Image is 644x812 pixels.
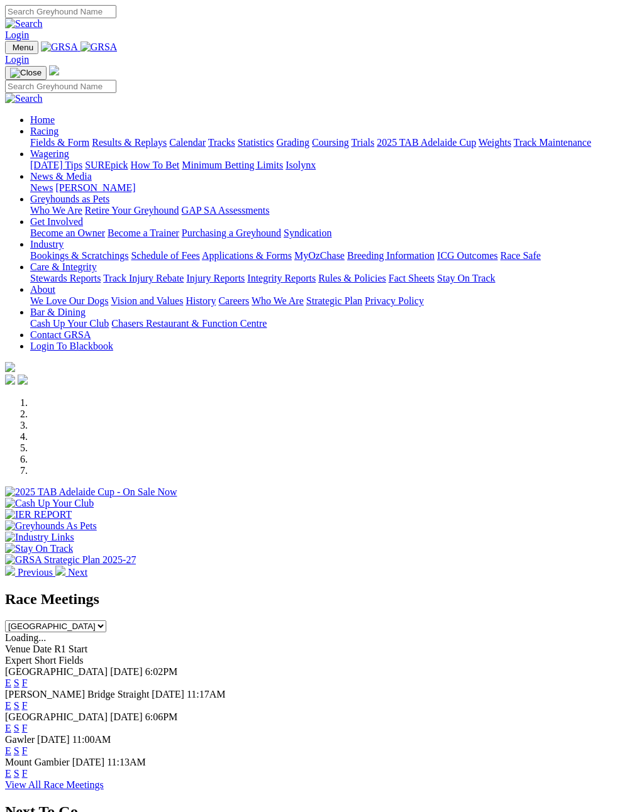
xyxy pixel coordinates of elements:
[5,700,11,711] a: E
[5,567,55,578] a: Previous
[30,250,639,261] div: Industry
[5,5,116,18] input: Search
[111,318,267,329] a: Chasers Restaurant & Function Centre
[30,194,109,204] a: Greyhounds as Pets
[5,779,104,790] a: View All Race Meetings
[55,566,65,576] img: chevron-right-pager-white.svg
[30,205,639,216] div: Greyhounds as Pets
[145,711,178,722] span: 6:06PM
[131,250,199,261] a: Schedule of Fees
[5,689,149,700] span: [PERSON_NAME] Bridge Straight
[18,375,28,385] img: twitter.svg
[30,239,64,250] a: Industry
[30,160,82,170] a: [DATE] Tips
[437,273,495,283] a: Stay On Track
[351,137,374,148] a: Trials
[5,591,639,608] h2: Race Meetings
[110,711,143,722] span: [DATE]
[5,566,15,576] img: chevron-left-pager-white.svg
[30,273,101,283] a: Stewards Reports
[5,655,32,666] span: Expert
[22,768,28,779] a: F
[377,137,476,148] a: 2025 TAB Adelaide Cup
[35,655,57,666] span: Short
[14,745,19,756] a: S
[208,137,235,148] a: Tracks
[30,137,639,148] div: Racing
[5,745,11,756] a: E
[18,567,53,578] span: Previous
[5,632,46,643] span: Loading...
[5,362,15,372] img: logo-grsa-white.png
[5,543,73,554] img: Stay On Track
[72,734,111,745] span: 11:00AM
[13,43,33,52] span: Menu
[22,723,28,733] a: F
[30,295,108,306] a: We Love Our Dogs
[110,666,143,677] span: [DATE]
[312,137,349,148] a: Coursing
[365,295,424,306] a: Privacy Policy
[5,666,108,677] span: [GEOGRAPHIC_DATA]
[5,54,29,65] a: Login
[182,228,281,238] a: Purchasing a Greyhound
[5,18,43,30] img: Search
[187,689,226,700] span: 11:17AM
[30,261,97,272] a: Care & Integrity
[30,182,53,193] a: News
[294,250,345,261] a: MyOzChase
[22,678,28,688] a: F
[5,644,30,654] span: Venue
[30,329,91,340] a: Contact GRSA
[30,307,86,317] a: Bar & Dining
[80,41,118,53] img: GRSA
[284,228,331,238] a: Syndication
[103,273,184,283] a: Track Injury Rebate
[30,284,55,295] a: About
[54,644,87,654] span: R1 Start
[5,41,38,54] button: Toggle navigation
[437,250,497,261] a: ICG Outcomes
[5,532,74,543] img: Industry Links
[252,295,304,306] a: Who We Are
[5,30,29,40] a: Login
[277,137,309,148] a: Grading
[306,295,362,306] a: Strategic Plan
[30,126,58,136] a: Racing
[5,486,177,498] img: 2025 TAB Adelaide Cup - On Sale Now
[182,160,283,170] a: Minimum Betting Limits
[22,745,28,756] a: F
[37,734,70,745] span: [DATE]
[500,250,540,261] a: Race Safe
[5,723,11,733] a: E
[55,567,87,578] a: Next
[41,41,78,53] img: GRSA
[5,768,11,779] a: E
[479,137,511,148] a: Weights
[318,273,386,283] a: Rules & Policies
[202,250,292,261] a: Applications & Forms
[30,205,82,216] a: Who We Are
[145,666,178,677] span: 6:02PM
[30,273,639,284] div: Care & Integrity
[169,137,206,148] a: Calendar
[85,205,179,216] a: Retire Your Greyhound
[14,723,19,733] a: S
[55,182,135,193] a: [PERSON_NAME]
[14,768,19,779] a: S
[30,228,639,239] div: Get Involved
[30,250,128,261] a: Bookings & Scratchings
[5,509,72,520] img: IER REPORT
[30,160,639,171] div: Wagering
[30,341,113,351] a: Login To Blackbook
[247,273,316,283] a: Integrity Reports
[30,171,92,182] a: News & Media
[5,678,11,688] a: E
[30,182,639,194] div: News & Media
[186,273,245,283] a: Injury Reports
[49,65,59,75] img: logo-grsa-white.png
[30,318,109,329] a: Cash Up Your Club
[111,295,183,306] a: Vision and Values
[33,644,52,654] span: Date
[30,137,89,148] a: Fields & Form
